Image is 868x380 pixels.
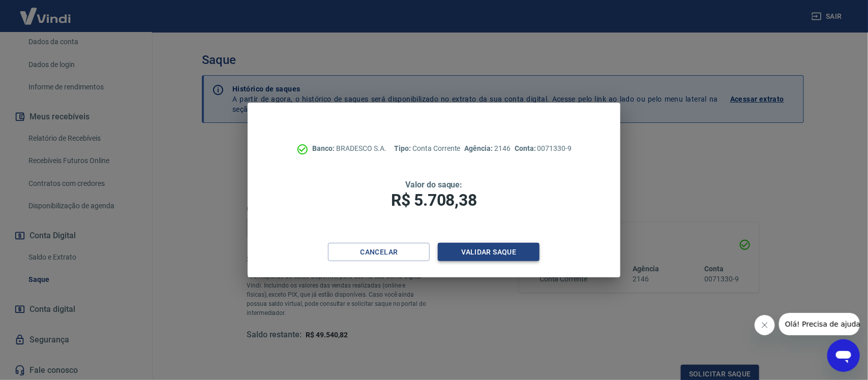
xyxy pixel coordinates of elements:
[6,7,85,15] span: Olá! Precisa de ajuda?
[779,313,860,335] iframe: Mensagem da empresa
[395,143,461,154] p: Conta Corrente
[313,143,386,154] p: BRADESCO S.A.
[515,143,572,154] p: 0071330-9
[405,180,462,189] span: Valor do saque:
[328,243,430,262] button: Cancelar
[515,144,537,152] span: Conta:
[827,339,860,372] iframe: Botão para abrir a janela de mensagens
[465,143,511,154] p: 2146
[465,144,495,152] span: Agência:
[313,144,337,152] span: Banco:
[438,243,540,262] button: Validar saque
[391,191,476,210] span: R$ 5.708,38
[755,315,775,335] iframe: Fechar mensagem
[395,144,413,152] span: Tipo:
